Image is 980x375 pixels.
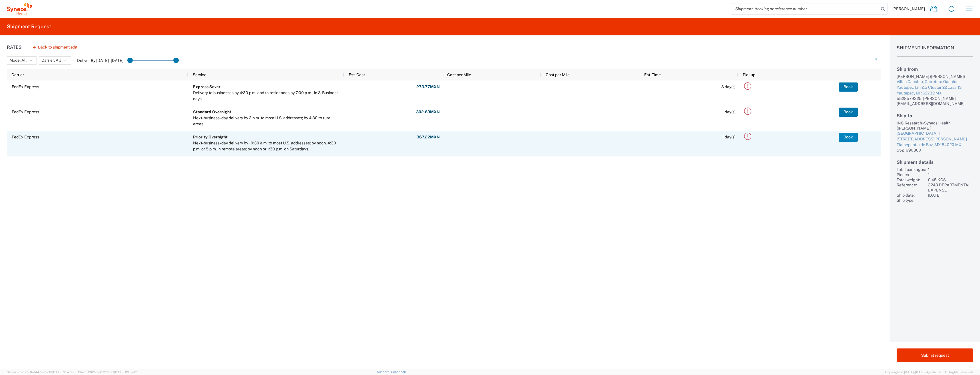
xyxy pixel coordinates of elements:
div: 1 [928,167,973,172]
button: 302.63MXN [416,108,440,117]
h1: Rates [7,45,22,50]
button: Back to shipment edit [29,42,82,52]
div: Next-business-day delivery by 3 p.m. to most U.S. addresses; by 4:30 to rural areas. [193,115,342,127]
h2: Shipment Request [7,23,51,30]
span: [DATE] 10:47:06 [52,370,75,374]
span: Copyright © [DATE]-[DATE] Agistix Inc., All Rights Reserved [885,370,973,375]
span: Mode: All [9,58,27,63]
a: [GEOGRAPHIC_DATA] 1 [STREET_ADDRESS][PERSON_NAME]Tlalnepantla de Baz, MX 54020 MX [897,131,973,148]
div: [DATE] [928,193,973,198]
a: Support [377,370,391,374]
span: 1 day(s) [722,110,736,114]
span: [DATE] 09:39:01 [114,370,137,374]
div: Ship type: [897,198,926,203]
span: FedEx Express [12,135,39,139]
b: Standard Overnight [193,110,231,114]
div: 5528579325, [PERSON_NAME][EMAIL_ADDRESS][DOMAIN_NAME] [897,96,973,106]
h1: Shipment Information [897,45,973,57]
button: Book [839,82,858,92]
div: Pieces [897,172,926,177]
span: FedEx Express [12,110,39,114]
div: Total packages: [897,167,926,172]
button: 367.22MXN [416,133,440,142]
span: Server: 2025.19.0-d447cefac8f [7,370,75,374]
strong: 302.63 MXN [416,109,440,115]
button: Book [839,133,858,142]
span: 1 day(s) [722,135,736,139]
button: Book [839,108,858,117]
div: Villas Oacalco, Carretera Oacalco Yautepec km 2.5 Cluster 22 casa 13 [897,79,973,90]
h2: Ship to [897,113,973,118]
span: FedEx Express [12,84,39,89]
a: Feedback [391,370,406,374]
input: Shipment, tracking or reference number [731,3,879,14]
span: Cost per Mile [546,72,570,77]
button: Submit request [897,348,973,362]
strong: 273.77 MXN [416,84,440,90]
span: Client: 2025.19.0-129fbcf [78,370,137,374]
span: 3 day(s) [721,84,736,89]
div: Reference: [897,182,926,193]
span: Pickup [743,72,755,77]
b: Priority Overnight [193,135,228,139]
button: Carrier: All [39,56,71,65]
h2: Shipment details [897,160,973,165]
div: [GEOGRAPHIC_DATA] 1 [STREET_ADDRESS][PERSON_NAME] [897,131,973,142]
strong: 367.22 MXN [417,134,440,140]
label: Deliver By [DATE] - [DATE] [77,58,123,63]
div: Ship date: [897,193,926,198]
b: Express Saver [193,84,220,89]
button: Mode: All [7,56,37,65]
span: Carrier [11,72,24,77]
button: 273.77MXN [416,82,440,92]
div: Tlalnepantla de Baz, MX 54020 MX [897,142,973,148]
span: Est. Time [644,72,661,77]
span: Carrier: All [41,58,61,63]
span: [PERSON_NAME] [892,6,925,11]
div: Next-business-day delivery by 10:30 a.m. to most U.S. addresses; by noon, 4:30 p.m. or 5 p.m. in ... [193,140,342,152]
h2: Ship from [897,66,973,72]
div: 3243 DEPARTMENTAL EXPENSE [928,182,973,193]
div: [PERSON_NAME] ([PERSON_NAME]) [897,74,973,79]
div: 5521690300 [897,148,973,153]
span: Cost per Mile [447,72,471,77]
div: Total weight: [897,177,926,182]
div: INC Research - Syneos Health ([PERSON_NAME]) [897,120,973,131]
div: Yautepec, MR 62732 MX [897,90,973,96]
span: Service [193,72,206,77]
a: Villas Oacalco, Carretera Oacalco Yautepec km 2.5 Cluster 22 casa 13Yautepec, MR 62732 MX [897,79,973,96]
div: Delivery to businesses by 4:30 p.m. and to residences by 7:00 p.m., in 3-Business days. [193,90,342,102]
div: 0.45 KGS [928,177,973,182]
div: 1 [928,172,973,177]
span: Est. Cost [349,72,365,77]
